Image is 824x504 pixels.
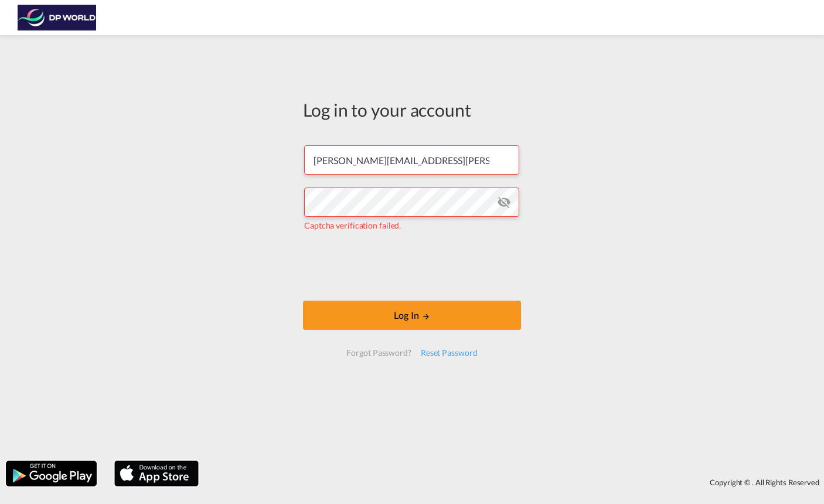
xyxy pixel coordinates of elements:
[304,145,519,175] input: Enter email/phone number
[304,220,401,230] span: Captcha verification failed.
[323,243,501,289] iframe: reCAPTCHA
[497,195,511,209] md-icon: icon-eye-off
[205,472,824,492] div: Copyright © . All Rights Reserved
[5,459,98,488] img: google.png
[303,301,521,330] button: LOGIN
[416,342,482,363] div: Reset Password
[342,342,416,363] div: Forgot Password?
[303,97,521,122] div: Log in to your account
[18,5,97,31] img: c08ca190194411f088ed0f3ba295208c.png
[113,459,200,488] img: apple.png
